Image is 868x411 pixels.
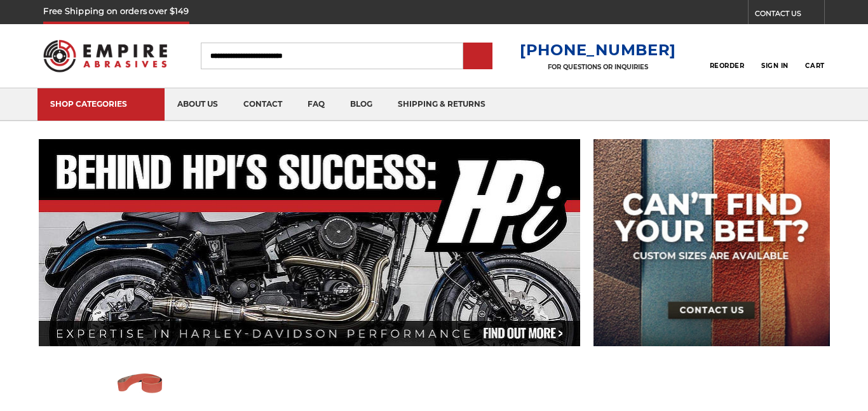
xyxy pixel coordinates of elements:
[755,6,824,24] a: CONTACT US
[710,42,745,69] a: Reorder
[337,88,385,121] a: blog
[805,42,824,70] a: Cart
[43,32,166,80] img: Empire Abrasives
[50,99,152,109] div: SHOP CATEGORIES
[520,41,676,59] a: [PHONE_NUMBER]
[593,139,830,346] img: promo banner for custom belts.
[465,44,491,69] input: Submit
[37,88,165,121] a: SHOP CATEGORIES
[295,88,337,121] a: faq
[761,62,789,70] span: Sign In
[385,88,498,121] a: shipping & returns
[231,88,295,121] a: contact
[520,63,676,71] p: FOR QUESTIONS OR INQUIRIES
[805,62,824,70] span: Cart
[710,62,745,70] span: Reorder
[39,139,580,346] img: Banner for an interview featuring Horsepower Inc who makes Harley performance upgrades featured o...
[165,88,231,121] a: about us
[114,358,166,410] img: Sanding Belts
